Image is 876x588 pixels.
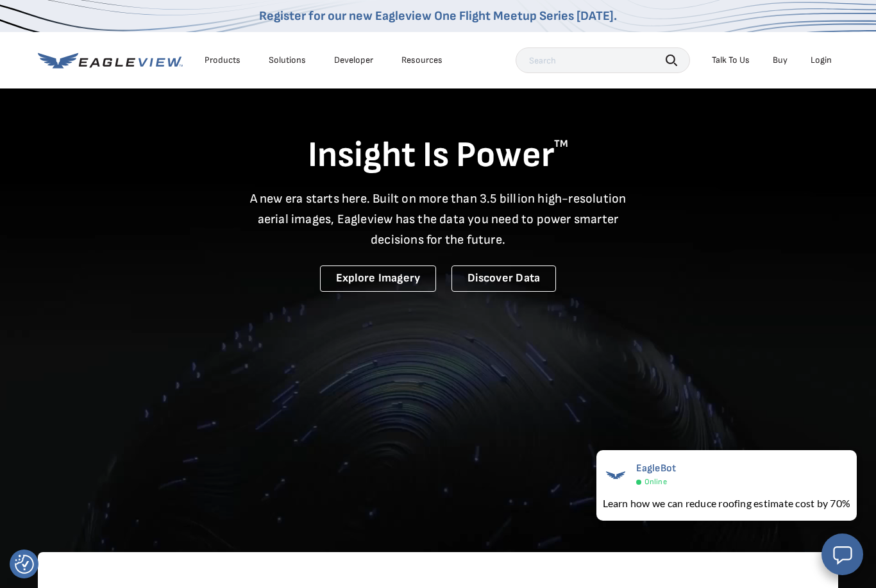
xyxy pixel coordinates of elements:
[259,8,617,24] a: Register for our new Eagleview One Flight Meetup Series [DATE].
[516,47,690,73] input: Search
[451,265,556,292] a: Discover Data
[15,555,34,574] img: Revisit consent button
[603,496,850,511] div: Learn how we can reduce roofing estimate cost by 70%
[401,55,442,66] div: Resources
[821,533,863,575] button: Open chat window
[205,55,240,66] div: Products
[554,138,568,150] sup: TM
[242,189,634,250] p: A new era starts here. Built on more than 3.5 billion high-resolution aerial images, Eagleview ha...
[811,55,832,66] div: Login
[320,265,437,292] a: Explore Imagery
[644,477,667,487] span: Online
[773,55,788,66] a: Buy
[269,55,306,66] div: Solutions
[603,462,628,488] img: EagleBot
[38,133,838,178] h1: Insight Is Power
[636,462,677,475] span: EagleBot
[334,55,373,66] a: Developer
[712,55,750,66] div: Talk To Us
[15,555,34,574] button: Consent Preferences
